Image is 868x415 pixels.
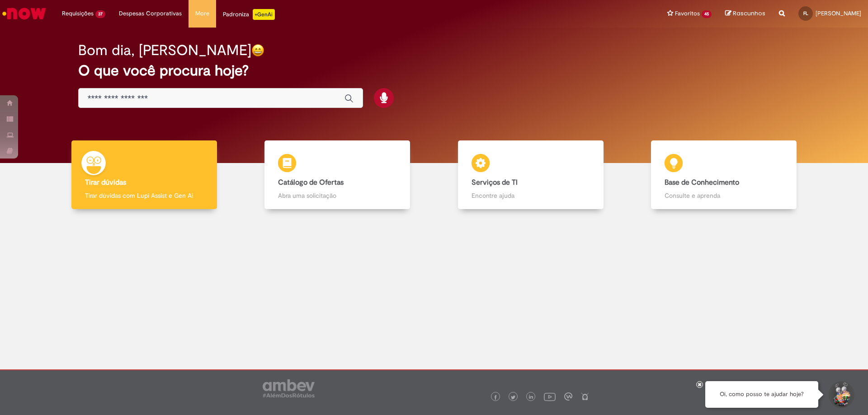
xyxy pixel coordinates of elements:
img: logo_footer_naosei.png [581,392,589,401]
h2: Bom dia, [PERSON_NAME] [78,42,251,58]
img: ServiceNow [1,5,47,23]
img: logo_footer_workplace.png [564,392,572,401]
p: Abra uma solicitação [278,191,396,200]
h2: O que você procura hoje? [78,63,790,79]
p: Consulte e aprenda [665,191,783,200]
img: happy-face.png [251,44,264,57]
b: Tirar dúvidas [85,178,126,187]
img: logo_footer_linkedin.png [529,395,533,400]
p: Encontre ajuda [472,191,590,200]
img: logo_footer_facebook.png [493,395,498,400]
img: logo_footer_youtube.png [544,391,556,402]
p: +GenAi [253,9,275,20]
a: Serviços de TI Encontre ajuda [434,140,627,210]
span: Despesas Corporativas [119,9,182,18]
a: Rascunhos [725,9,765,18]
button: Iniciar Conversa de Suporte [827,381,854,408]
a: Tirar dúvidas Tirar dúvidas com Lupi Assist e Gen Ai [47,140,241,210]
span: FL [803,10,808,16]
a: Base de Conhecimento Consulte e aprenda [627,140,821,210]
b: Serviços de TI [472,178,518,187]
img: logo_footer_ambev_rotulo_gray.png [263,379,315,397]
span: [PERSON_NAME] [816,9,861,17]
b: Catálogo de Ofertas [278,178,344,187]
span: 45 [702,10,712,18]
span: Rascunhos [733,9,765,18]
span: Requisições [62,9,94,18]
span: More [195,9,209,18]
span: Favoritos [675,9,700,18]
div: Oi, como posso te ajudar hoje? [705,381,818,408]
div: Padroniza [223,9,275,20]
img: logo_footer_twitter.png [511,395,515,400]
a: Catálogo de Ofertas Abra uma solicitação [241,140,434,210]
span: 37 [95,10,105,18]
p: Tirar dúvidas com Lupi Assist e Gen Ai [85,191,203,200]
b: Base de Conhecimento [665,178,739,187]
